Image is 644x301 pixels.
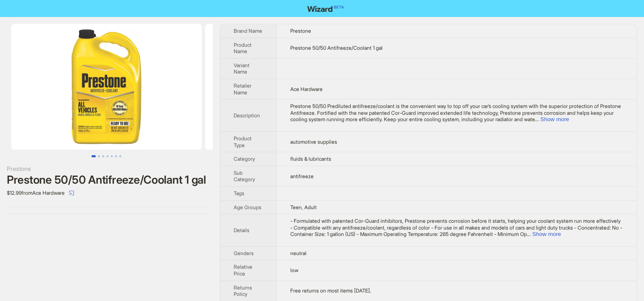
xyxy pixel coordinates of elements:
[111,155,113,157] button: Go to slide 5
[11,24,202,150] img: Prestone 50/50 Antifreeze/Coolant 1 gal image 1
[234,204,261,210] span: Age Groups
[115,155,117,157] button: Go to slide 6
[290,156,331,162] span: fluids & lubricants
[290,103,621,122] span: Prestone 50/50 Prediluted antifreeze/coolant is the convenient way to top off your car’s cooling ...
[234,250,254,256] span: Genders
[234,62,249,75] span: Variant Name
[234,190,244,196] span: Tags
[290,139,337,145] span: automotive supplies
[290,103,623,123] div: Prestone 50/50 Prediluted antifreeze/coolant is the convenient way to top off your car’s cooling ...
[290,204,317,210] span: Teen, Adult
[98,155,100,157] button: Go to slide 2
[541,116,569,122] button: Expand
[535,116,539,122] span: ...
[69,190,74,196] span: select
[527,231,531,237] span: ...
[234,42,252,55] span: Product Name
[290,218,623,238] div: - Formulated with patented Cor-Guard inhibitors, Prestone prevents corrosion before it starts, he...
[7,164,206,173] div: Prestone
[290,287,371,294] span: Free returns on most items [DATE].
[234,112,260,119] span: Description
[290,45,383,51] span: Prestone 50/50 Antifreeze/Coolant 1 gal
[92,155,96,157] button: Go to slide 1
[290,218,622,237] span: - Formulated with patented Cor-Guard inhibitors, Prestone prevents corrosion before it starts, he...
[102,155,104,157] button: Go to slide 3
[234,82,252,96] span: Retailer Name
[234,227,249,233] span: Details
[234,264,252,277] span: Relative Price
[234,28,262,34] span: Brand Name
[234,284,252,298] span: Returns Policy
[7,173,206,186] div: Prestone 50/50 Antifreeze/Coolant 1 gal
[7,186,206,200] div: $12.99 from Ace Hardware
[290,250,306,256] span: neutral
[106,155,109,157] button: Go to slide 4
[205,24,396,150] img: Prestone 50/50 Antifreeze/Coolant 1 gal image 2
[532,231,561,237] button: Expand
[290,28,311,34] span: Prestone
[119,155,121,157] button: Go to slide 7
[234,170,255,183] span: Sub Category
[290,86,323,92] span: Ace Hardware
[290,267,298,273] span: low
[234,156,255,162] span: Category
[234,135,252,148] span: Product Type
[290,173,314,179] span: antifreeze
